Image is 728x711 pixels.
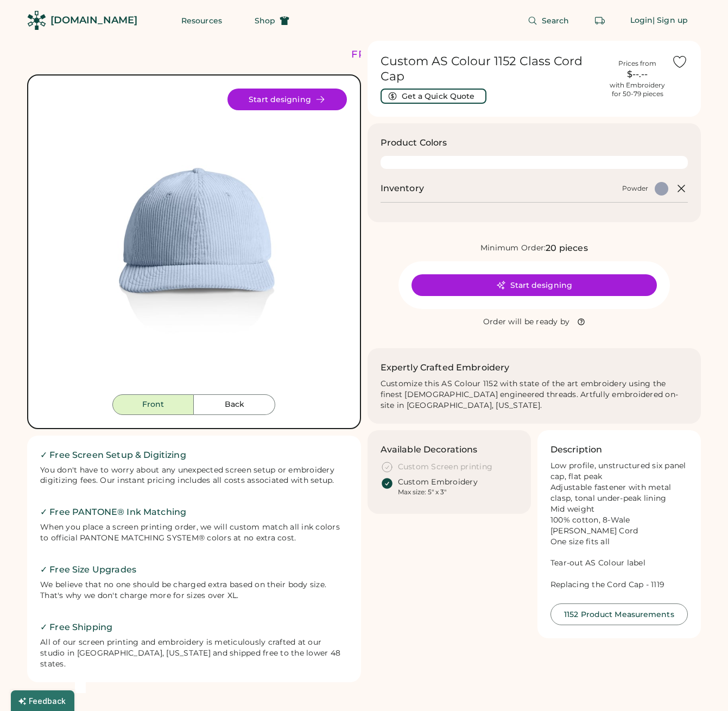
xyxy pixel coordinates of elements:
button: Search [515,10,583,32]
h2: ✓ Free Screen Setup & Digitizing [40,449,348,462]
div: Powder [622,184,648,193]
span: Search [542,17,569,24]
div: All of our screen printing and embroidery is meticulously crafted at our studio in [GEOGRAPHIC_DA... [40,637,348,670]
div: We believe that no one should be charged extra based on their body size. That's why we don't char... [40,580,348,601]
div: 20 pieces [546,242,587,255]
span: Shop [255,17,275,24]
div: with Embroidery for 50-79 pieces [610,81,665,98]
h2: Inventory [381,182,424,195]
div: Login [630,15,653,26]
div: Customize this AS Colour 1152 with state of the art embroidery using the finest [DEMOGRAPHIC_DATA... [381,379,688,411]
h2: Expertly Crafted Embroidery [381,361,510,374]
div: FREE SHIPPING [351,47,445,62]
div: Max size: 5" x 3" [398,488,446,496]
button: Resources [168,10,235,32]
div: Custom Embroidery [398,477,478,488]
img: 1152 - Powder Front Image [41,89,347,394]
div: [DOMAIN_NAME] [50,14,137,27]
button: Start designing [227,89,347,110]
button: 1152 Product Measurements [550,603,688,625]
div: $--.-- [610,68,665,81]
div: Prices from [618,59,656,68]
h3: Available Decorations [381,443,478,456]
button: Front [112,394,194,415]
h3: Description [550,443,603,456]
h2: ✓ Free PANTONE® Ink Matching [40,506,348,519]
div: | Sign up [653,15,688,26]
div: Custom Screen printing [398,462,493,473]
button: Shop [242,10,302,32]
button: Get a Quick Quote [381,89,486,104]
div: Low profile, unstructured six panel cap, flat peak Adjustable fastener with metal clasp, tonal un... [550,461,688,590]
button: Back [194,394,275,415]
img: Rendered Logo - Screens [27,11,46,30]
div: You don't have to worry about any unexpected screen setup or embroidery digitizing fees. Our inst... [40,465,348,487]
button: Retrieve an order [589,10,611,32]
h3: Product Colors [381,136,447,149]
div: When you place a screen printing order, we will custom match all ink colors to official PANTONE M... [40,522,348,544]
h2: ✓ Free Shipping [40,621,348,634]
h2: ✓ Free Size Upgrades [40,563,348,576]
div: Minimum Order: [480,243,546,254]
div: 1152 Style Image [41,89,347,394]
h1: Custom AS Colour 1152 Class Cord Cap [381,54,604,84]
div: Order will be ready by [483,317,570,328]
button: Start designing [412,274,657,296]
